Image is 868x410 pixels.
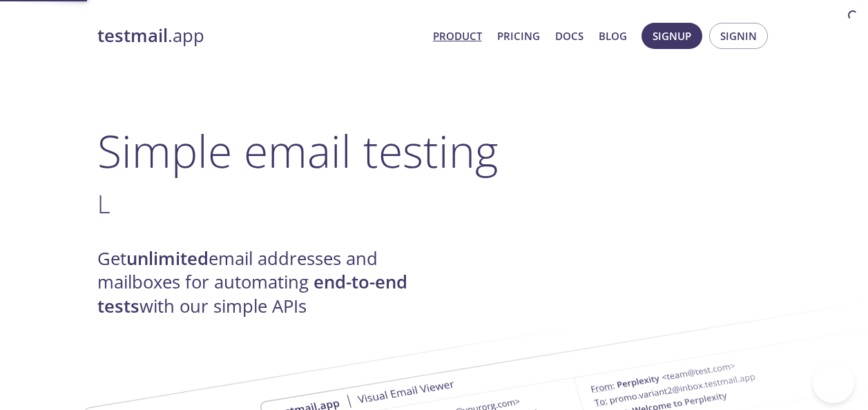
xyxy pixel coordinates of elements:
[555,27,584,45] a: Docs
[709,23,768,49] button: Signin
[126,246,209,271] strong: unlimited
[97,23,168,48] strong: testmail
[497,27,540,45] a: Pricing
[599,27,627,45] a: Blog
[97,24,422,48] a: testmail.app
[433,27,482,45] a: Product
[813,362,854,403] iframe: Help Scout Beacon - Open
[642,23,702,49] button: Signup
[97,270,407,318] strong: end-to-end tests
[97,124,771,177] h1: Simple email testing
[97,247,434,318] h4: Get email addresses and mailboxes for automating with our simple APIs
[653,27,691,45] span: Signup
[97,186,110,221] span: L
[720,27,757,45] span: Signin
